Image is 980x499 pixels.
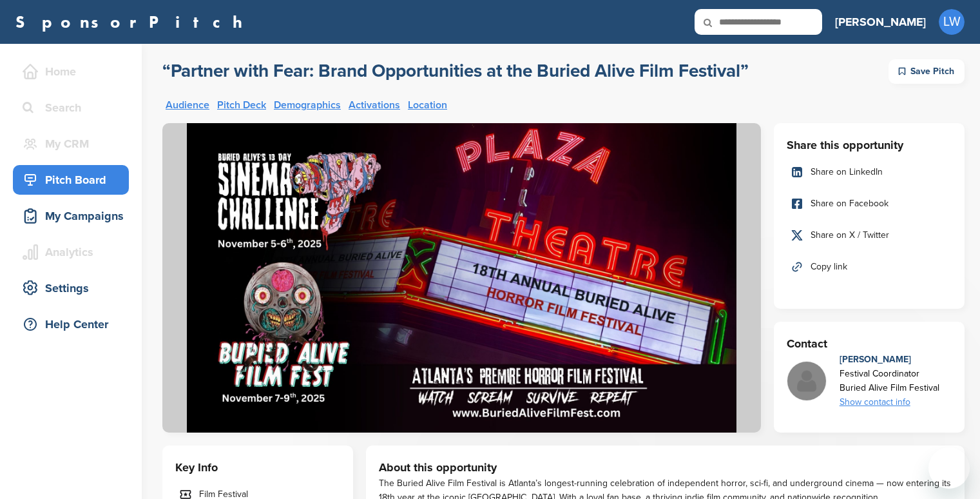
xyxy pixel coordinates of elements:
[162,59,749,83] h2: “Partner with Fear: Brand Opportunities at the Buried Alive Film Festival”
[408,100,447,110] a: Location
[19,132,129,155] div: My CRM
[787,335,952,353] h3: Contact
[162,123,761,433] img: Sponsorpitch &
[811,260,847,274] span: Copy link
[787,362,826,400] img: Missing
[349,100,400,110] a: Activations
[840,381,939,395] div: Buried Alive Film Festival
[15,14,251,30] a: SponsorPitch
[811,165,883,179] span: Share on LinkedIn
[835,13,926,31] h3: [PERSON_NAME]
[811,197,889,211] span: Share on Facebook
[19,313,129,336] div: Help Center
[840,353,939,367] div: [PERSON_NAME]
[19,60,129,83] div: Home
[787,222,952,249] a: Share on X / Twitter
[787,253,952,280] a: Copy link
[19,96,129,119] div: Search
[217,100,266,110] a: Pitch Deck
[162,59,749,84] a: “Partner with Fear: Brand Opportunities at the Buried Alive Film Festival”
[787,136,952,154] h3: Share this opportunity
[787,190,952,217] a: Share on Facebook
[166,100,209,110] a: Audience
[19,240,129,264] div: Analytics
[13,309,129,339] a: Help Center
[13,129,129,159] a: My CRM
[13,165,129,195] a: Pitch Board
[13,57,129,86] a: Home
[13,273,129,303] a: Settings
[19,204,129,228] div: My Campaigns
[889,59,965,84] div: Save Pitch
[13,237,129,267] a: Analytics
[13,93,129,122] a: Search
[811,228,889,242] span: Share on X / Twitter
[19,168,129,191] div: Pitch Board
[840,367,939,381] div: Festival Coordinator
[274,100,341,110] a: Demographics
[175,458,340,476] h3: Key Info
[939,9,965,35] span: LW
[787,159,952,186] a: Share on LinkedIn
[835,8,926,36] a: [PERSON_NAME]
[379,458,952,476] h3: About this opportunity
[13,201,129,231] a: My Campaigns
[840,395,939,409] div: Show contact info
[928,447,970,489] iframe: Button to launch messaging window
[19,277,129,300] div: Settings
